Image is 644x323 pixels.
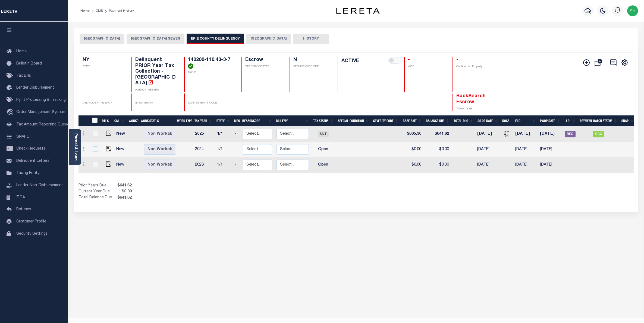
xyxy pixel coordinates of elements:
th: WorkQ [127,115,139,127]
span: Home [16,50,27,53]
th: ELD: activate to sort column ascending [513,115,538,127]
td: $0.00 [423,142,451,157]
span: REC [565,131,576,137]
th: Work Type [175,115,192,127]
p: AGENCY WEBSITE [135,88,178,92]
td: Prior Years Due [78,183,116,189]
li: Payment History [103,8,134,13]
a: Home [80,9,90,12]
th: Tax Status: activate to sort column ascending [311,115,336,127]
td: New [114,157,129,173]
td: [DATE] [475,142,500,157]
p: TAX ID [188,71,235,75]
span: TIQA [16,195,25,199]
td: Open [311,142,336,157]
th: As of Date: activate to sort column ascending [475,115,500,127]
th: Total DLQ: activate to sort column ascending [451,115,475,127]
span: Check Requests [16,147,45,151]
span: Pymt Processing & Tracking [16,98,66,102]
span: Delinquent Letters [16,159,49,163]
label: ACTIVE [341,57,359,65]
span: Security Settings [16,232,48,236]
span: Bulletin Board [16,62,42,66]
button: [GEOGRAPHIC_DATA] [246,34,291,44]
span: SNT [318,131,329,137]
span: Customer Profile [16,220,46,224]
h4: N [293,57,331,63]
td: Total Balance Due [78,195,116,201]
p: WORK TYPE [456,107,499,111]
img: svg+xml;base64,PHN2ZyB4bWxucz0iaHR0cDovL3d3dy53My5vcmcvMjAwMC9zdmciIHBvaW50ZXItZXZlbnRzPSJub25lIi... [627,5,638,16]
span: Taxing Entity [16,171,39,175]
p: TAX SERVICE TYPE [245,65,283,69]
td: [DATE] [513,127,538,142]
td: [DATE] [538,157,563,173]
span: BackSearch Escrow [456,94,486,105]
span: Refunds [16,208,31,211]
td: [DATE] [538,127,563,142]
td: $0.00 [400,157,423,173]
td: 1/1 [215,157,233,173]
td: 2024 [193,142,215,157]
th: LD: activate to sort column ascending [563,115,578,127]
td: - [233,157,241,173]
th: MPO [232,115,240,127]
span: Tax Bills [16,74,31,78]
p: STATE [83,65,125,69]
td: [DATE] [538,142,563,157]
p: LOAN SEVERITY CODE [188,101,235,105]
th: Payment Batch Status: activate to sort column ascending [578,115,619,127]
td: - [233,142,241,157]
td: [DATE] [475,127,500,142]
td: Current Year Due [78,189,116,195]
span: $641.62 [116,183,133,189]
p: In Bankruptcy [135,101,178,105]
th: CAL: activate to sort column ascending [112,115,127,127]
th: DTLS [100,115,112,127]
span: Tax Amount Reporting Queue [16,123,69,127]
th: &nbsp; [89,115,100,127]
td: $605.30 [400,127,423,142]
th: SNAP: activate to sort column ascending [619,115,636,127]
td: New [114,142,129,157]
p: SERVICE OVERRIDE [293,65,331,69]
th: Base Amt: activate to sort column ascending [401,115,424,127]
td: - [233,127,241,142]
span: - [188,94,190,99]
img: logo-dark.svg [336,8,380,14]
span: $0.00 [116,189,133,195]
p: WOP [408,65,446,69]
h4: NY [83,57,125,63]
td: 1/1 [215,142,233,157]
th: Balance Due: activate to sort column ascending [424,115,451,127]
td: 2023 [193,157,215,173]
h4: Delinquent PRIOR Year Tax Collection - [GEOGRAPHIC_DATA] [135,57,178,86]
td: $641.62 [423,127,451,142]
td: Open [311,157,336,173]
button: [GEOGRAPHIC_DATA] SEWER [127,34,184,44]
th: PWOP Date: activate to sort column ascending [538,115,563,127]
td: [DATE] [475,157,500,173]
span: - [135,94,137,99]
td: New [114,127,129,142]
span: - [408,57,410,62]
h4: 140200-110.43-3-7 [188,57,235,69]
td: 1/1 [215,127,233,142]
span: Lender Non-Disbursement [16,183,63,187]
a: CAC [593,132,604,136]
th: &nbsp;&nbsp;&nbsp;&nbsp;&nbsp;&nbsp;&nbsp;&nbsp;&nbsp;&nbsp; [78,115,89,127]
td: [DATE] [513,157,538,173]
th: BillType: activate to sort column ascending [274,115,311,127]
a: Parcel & Loan [74,133,77,161]
th: Tax Year: activate to sort column ascending [192,115,214,127]
th: Special Condition: activate to sort column ascending [336,115,371,127]
p: Confidential Property [456,65,499,69]
a: REC [565,132,576,136]
td: $0.00 [400,142,423,157]
td: [DATE] [513,142,538,157]
h4: Escrow [245,57,283,63]
span: - [83,94,84,99]
button: HISTORY [293,34,329,44]
p: DELINQUENT AGENCY [83,101,125,105]
span: Lender Disbursement [16,86,54,90]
